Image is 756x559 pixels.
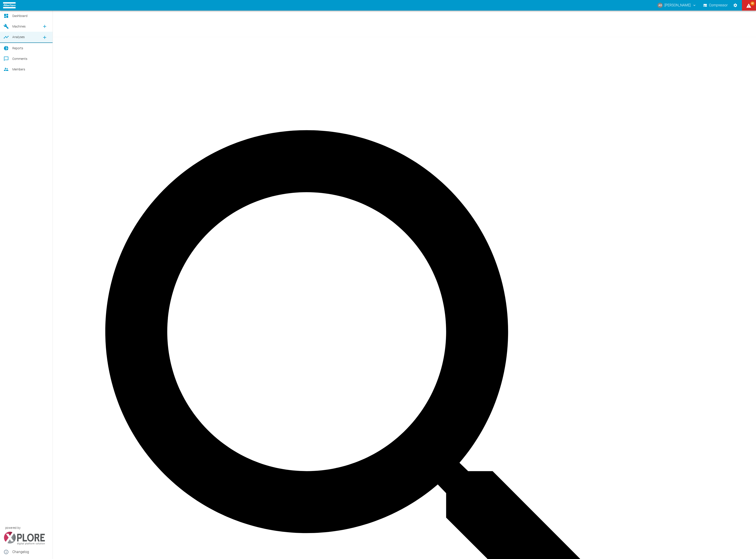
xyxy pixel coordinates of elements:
div: AS [657,3,663,8]
button: andreas.schmitt@atlascopco.com [657,1,697,9]
span: 60 [750,1,755,6]
h1: Analyses [12,15,756,26]
img: Xplore Logo [4,532,45,545]
span: Analyses [12,35,25,39]
img: logo [3,2,16,8]
span: Machines [12,25,26,28]
button: Compressor [703,1,729,9]
span: Changelog [12,549,49,555]
span: Reports [12,46,23,50]
a: new /analyses/list/0 [40,33,49,42]
span: Comments [12,57,27,61]
span: powered by [5,526,20,530]
a: new /machines [40,22,49,31]
span: Dashboard [12,14,28,18]
span: Members [12,68,25,71]
button: Settings [731,1,739,9]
